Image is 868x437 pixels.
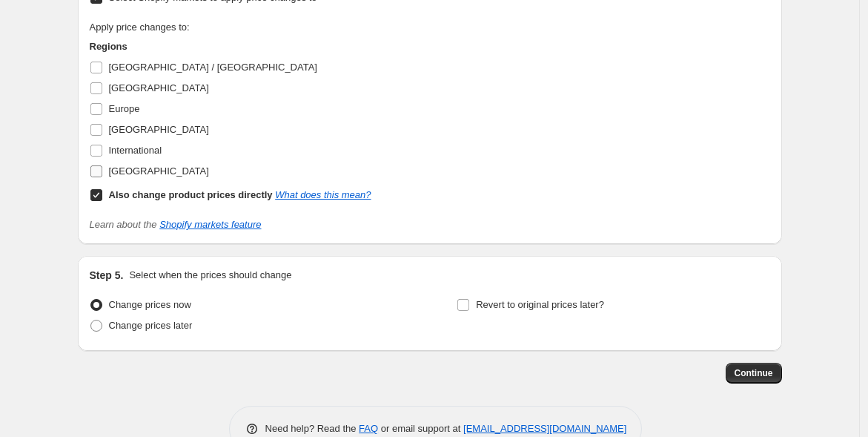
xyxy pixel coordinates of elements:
span: [GEOGRAPHIC_DATA] / [GEOGRAPHIC_DATA] [109,62,317,73]
span: [GEOGRAPHIC_DATA] [109,124,209,135]
span: Change prices now [109,299,191,310]
span: Need help? Read the [265,423,360,434]
a: FAQ [359,423,378,434]
i: Learn about the [90,219,262,230]
b: Also change product prices directly [109,189,273,200]
p: Select when the prices should change [129,268,291,283]
a: Shopify markets feature [159,219,261,230]
h2: Step 5. [90,268,124,283]
a: [EMAIL_ADDRESS][DOMAIN_NAME] [463,423,626,434]
span: Continue [735,367,773,379]
span: Europe [109,103,140,114]
span: [GEOGRAPHIC_DATA] [109,165,209,177]
a: What does this mean? [275,189,371,200]
span: [GEOGRAPHIC_DATA] [109,82,209,93]
span: or email support at [378,423,463,434]
button: Continue [726,363,782,384]
span: Apply price changes to: [90,22,190,33]
h3: Regions [90,39,371,54]
span: Revert to original prices later? [476,299,604,310]
span: Change prices later [109,320,193,331]
span: International [109,145,162,156]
